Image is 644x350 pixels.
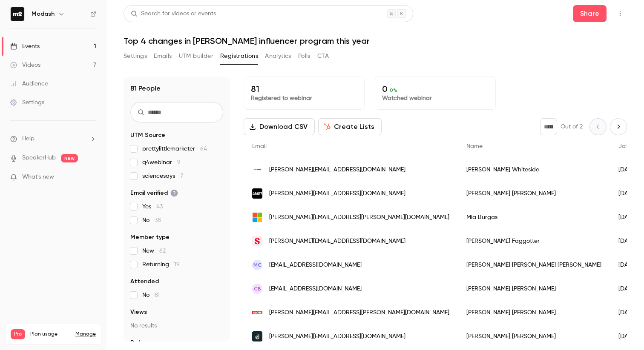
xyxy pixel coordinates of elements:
[269,237,405,246] span: [PERSON_NAME][EMAIL_ADDRESS][DOMAIN_NAME]
[142,247,166,255] span: New
[458,158,610,182] div: [PERSON_NAME] Whiteside
[458,229,610,253] div: [PERSON_NAME] Faggotter
[142,216,161,225] span: No
[253,261,262,269] span: MC
[130,339,154,347] span: Referrer
[298,49,310,63] button: Polls
[131,9,216,18] div: Search for videos or events
[252,165,262,175] img: gensocial.co.uk
[244,118,315,135] button: Download CSV
[269,165,405,174] span: [PERSON_NAME][EMAIL_ADDRESS][DOMAIN_NAME]
[154,49,172,63] button: Emails
[251,84,357,94] p: 81
[252,143,267,149] span: Email
[22,154,56,162] a: SpeakerHub
[318,118,382,135] button: Create Lists
[32,10,55,18] h6: Modash
[220,49,258,63] button: Registrations
[177,159,181,165] span: 9
[251,94,357,102] p: Registered to webinar
[130,322,223,330] p: No results
[561,122,583,131] p: Out of 2
[124,36,627,46] h1: Top 4 changes in [PERSON_NAME] influencer program this year
[382,94,489,102] p: Watched webinar
[30,331,70,338] span: Plan usage
[269,285,362,293] span: [EMAIL_ADDRESS][DOMAIN_NAME]
[180,173,183,179] span: 7
[179,49,213,63] button: UTM builder
[269,308,449,317] span: [PERSON_NAME][EMAIL_ADDRESS][PERSON_NAME][DOMAIN_NAME]
[252,212,262,222] img: outlook.com
[86,174,96,181] iframe: Noticeable Trigger
[390,87,397,93] span: 0 %
[155,217,161,223] span: 38
[269,189,405,198] span: [PERSON_NAME][EMAIL_ADDRESS][DOMAIN_NAME]
[252,188,262,199] img: lane7.co.uk
[317,49,329,63] button: CTA
[142,202,163,211] span: Yes
[130,83,161,94] h1: 81 People
[130,308,147,316] span: Views
[200,146,207,152] span: 64
[254,285,261,293] span: CB
[265,49,291,63] button: Analytics
[11,329,25,339] span: Pro
[124,49,147,63] button: Settings
[142,260,180,269] span: Returning
[458,205,610,229] div: Mia Burgas
[22,134,34,143] span: Help
[22,173,54,182] span: What's new
[10,80,48,88] div: Audience
[466,143,483,149] span: Name
[10,61,40,69] div: Videos
[130,277,159,286] span: Attended
[142,158,181,167] span: q4webinar
[610,118,627,135] button: Next page
[458,277,610,301] div: [PERSON_NAME] [PERSON_NAME]
[458,301,610,324] div: [PERSON_NAME] [PERSON_NAME]
[11,7,24,21] img: Modash
[142,172,183,180] span: sciencesays
[458,182,610,205] div: [PERSON_NAME] [PERSON_NAME]
[159,248,166,254] span: 62
[458,324,610,348] div: [PERSON_NAME] [PERSON_NAME]
[10,42,40,51] div: Events
[10,134,96,143] li: help-dropdown-opener
[252,236,262,246] img: slice.agency
[252,331,262,341] img: dialstrategies.com
[156,204,163,210] span: 43
[174,262,180,267] span: 19
[75,331,96,338] a: Manage
[130,189,178,197] span: Email verified
[252,311,262,314] img: globebrand.com
[458,253,610,277] div: [PERSON_NAME] [PERSON_NAME] [PERSON_NAME]
[142,145,207,153] span: prettylittlemarketer
[269,261,362,270] span: [EMAIL_ADDRESS][DOMAIN_NAME]
[269,332,405,341] span: [PERSON_NAME][EMAIL_ADDRESS][DOMAIN_NAME]
[10,98,44,107] div: Settings
[155,292,160,298] span: 81
[573,5,607,22] button: Share
[130,131,165,139] span: UTM Source
[130,233,170,242] span: Member type
[142,291,160,299] span: No
[269,213,449,222] span: [PERSON_NAME][EMAIL_ADDRESS][PERSON_NAME][DOMAIN_NAME]
[382,84,489,94] p: 0
[61,154,78,162] span: new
